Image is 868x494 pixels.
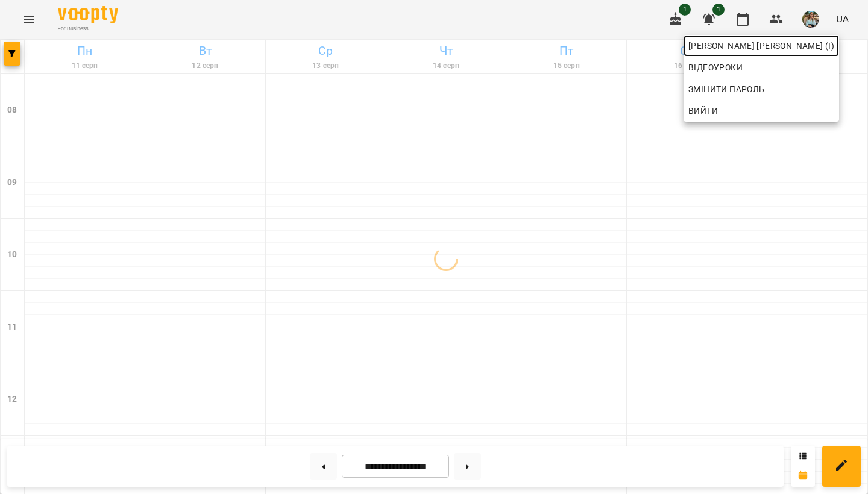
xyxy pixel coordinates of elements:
span: Змінити пароль [688,82,834,96]
button: Вийти [684,100,839,122]
a: Змінити пароль [684,78,839,100]
a: Відеоуроки [684,57,747,78]
a: [PERSON_NAME] [PERSON_NAME] (і) [684,35,839,57]
span: Вийти [688,104,718,118]
span: Відеоуроки [688,60,743,75]
span: [PERSON_NAME] [PERSON_NAME] (і) [688,39,834,53]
